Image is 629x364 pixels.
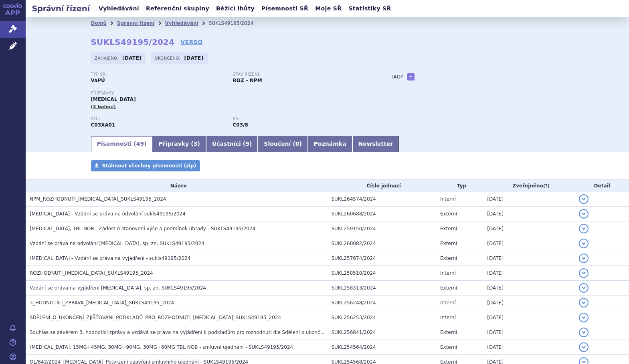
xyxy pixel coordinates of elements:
span: Interní [440,315,456,320]
a: Statistiky SŘ [346,3,393,14]
td: SUKL256248/2024 [328,296,436,310]
span: JINARC - Vzdání se práva na vyjádření - sukls49195/2024 [30,255,190,261]
button: detail [579,268,589,278]
td: [DATE] [483,251,575,266]
a: Referenční skupiny [144,3,212,14]
span: Interní [440,270,456,276]
span: Ukončeno: [155,55,182,61]
a: Vyhledávání [165,20,198,26]
a: + [407,73,415,80]
button: detail [579,194,589,204]
button: detail [579,328,589,337]
span: 3 [194,141,198,147]
td: SUKL260082/2024 [328,236,436,251]
button: detail [579,253,589,263]
a: Účastníci (9) [206,136,258,152]
span: 49 [136,141,144,147]
span: Interní [440,300,456,306]
td: [DATE] [483,325,575,340]
strong: SUKLS49195/2024 [91,37,175,47]
strong: ROZ – NPM [233,78,262,83]
p: RS: [233,117,367,121]
td: [DATE] [483,207,575,221]
span: Souhlas se závěrem 3. hodnotící zprávy a vzdává se práva na vyjádření k podkladům pro rozhodnutí ... [30,330,532,335]
span: Externí [440,226,457,231]
span: Externí [440,285,457,291]
h3: Tagy [391,72,404,82]
td: SUKL257674/2024 [328,251,436,266]
a: Vyhledávání [96,3,142,14]
a: Newsletter [352,136,399,152]
span: Externí [440,330,457,335]
strong: [DATE] [122,55,142,61]
a: Písemnosti (49) [91,136,153,152]
td: [DATE] [483,266,575,281]
span: Zahájeno: [95,55,120,61]
td: [DATE] [483,340,575,355]
a: Stáhnout všechny písemnosti (zip) [91,160,200,171]
td: [DATE] [483,281,575,296]
a: Správní řízení [117,20,155,26]
td: [DATE] [483,310,575,325]
span: 9 [245,141,249,147]
span: JINARC, 15MG+45MG, 30MG+90MG, 30MG+60MG TBL NOB - smluvní ujednání - SUKLS49195/2024 [30,344,293,350]
button: detail [579,209,589,219]
span: 3_HODNOTÍCÍ_ZPRÁVA_JINARC_SUKLS49195_2024 [30,300,174,306]
strong: [DATE] [184,55,203,61]
p: Přípravky: [91,91,375,96]
td: SUKL258313/2024 [328,281,436,296]
h2: Správní řízení [26,3,96,14]
span: Externí [440,241,457,246]
span: 0 [295,141,299,147]
strong: VaPÚ [91,78,105,83]
td: SUKL264574/2024 [328,192,436,207]
td: [DATE] [483,296,575,310]
p: ATC: [91,117,225,121]
button: detail [579,298,589,308]
a: Poznámka [308,136,352,152]
th: Detail [575,180,629,192]
a: Moje SŘ [313,3,344,14]
th: Typ [436,180,483,192]
span: NPM_ROZHODNUTÍ_JINARC_SUKLS49195_2024 [30,196,166,202]
button: detail [579,239,589,248]
strong: TOLVAPTAN [91,122,115,128]
a: Sloučení (0) [258,136,307,152]
span: [MEDICAL_DATA] [91,97,136,102]
span: Externí [440,344,457,350]
span: SDĚLENÍ_O_UKONČENÍ_ZJIŠŤOVÁNÍ_PODKLADŮ_PRO_ROZHODNUTÍ_JINARC_SUKLS49195_2024 [30,315,281,320]
td: SUKL256841/2024 [328,325,436,340]
span: ROZHODNUTÍ_JINARC_SUKLS49195_2024 [30,270,153,276]
span: (3 balení) [91,104,116,109]
button: detail [579,313,589,322]
th: Zveřejněno [483,180,575,192]
button: detail [579,224,589,233]
strong: tolvaptan [233,122,248,128]
td: [DATE] [483,236,575,251]
span: Externí [440,211,457,217]
span: Interní [440,196,456,202]
abbr: (?) [543,183,550,189]
a: Přípravky (3) [153,136,206,152]
li: SUKLS49195/2024 [209,17,264,29]
td: SUKL258510/2024 [328,266,436,281]
span: Externí [440,255,457,261]
span: JINARC - Vzdání se práva na odvolání sukls49195/2024 [30,211,186,217]
a: Písemnosti SŘ [259,3,311,14]
td: [DATE] [483,192,575,207]
span: Stáhnout všechny písemnosti (zip) [102,163,196,169]
a: VERSO [180,38,202,46]
p: Stav řízení: [233,72,367,77]
p: Typ SŘ: [91,72,225,77]
span: Vzdání se práva na odvolání JINARC, sp. zn. SUKLS49195/2024 [30,241,204,246]
td: SUKL260688/2024 [328,207,436,221]
td: SUKL256253/2024 [328,310,436,325]
span: JINARC, TBL NOB - Žádost o stanovení výše a podmínek úhrady - SUKLS49195/2024 [30,226,255,231]
span: Vzdání se práva na vyjádření JINARC, sp. zn. SUKLS49195/2024 [30,285,206,291]
td: SUKL259150/2024 [328,221,436,236]
a: Domů [91,20,107,26]
td: SUKL254564/2024 [328,340,436,355]
a: Běžící lhůty [214,3,257,14]
button: detail [579,283,589,293]
td: [DATE] [483,221,575,236]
